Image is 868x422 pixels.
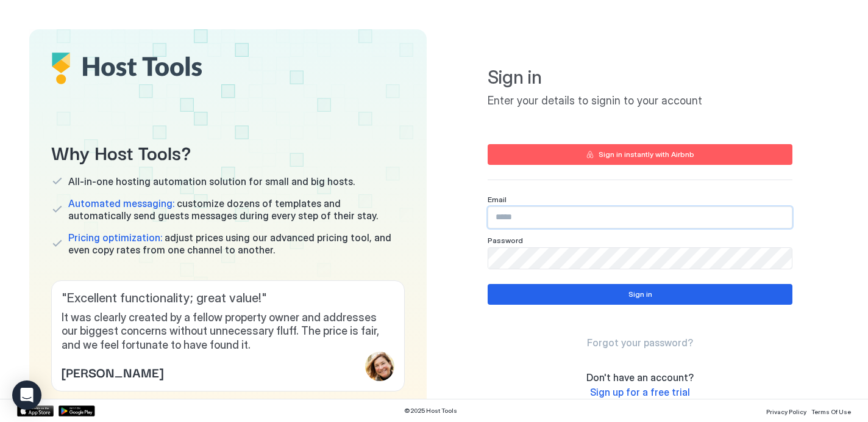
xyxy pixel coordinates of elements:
span: It was clearly created by a fellow property owner and addresses our biggest concerns without unne... [62,311,394,352]
a: App Store [17,406,54,417]
span: Email [488,195,507,204]
span: Terms Of Use [811,408,851,415]
span: " Excellent functionality; great value! " [62,291,394,306]
span: Password [488,236,523,245]
a: Sign up for a free trial [590,386,690,399]
span: Sign in [488,66,792,89]
span: Pricing optimization: [68,231,162,244]
input: Input Field [488,207,792,228]
span: [PERSON_NAME] [62,363,163,381]
input: Input Field [488,248,792,269]
span: customize dozens of templates and automatically send guests messages during every step of their s... [68,197,405,222]
span: adjust prices using our advanced pricing tool, and even copy rates from one channel to another. [68,231,405,256]
span: Automated messaging: [68,197,174,209]
div: Open Intercom Messenger [12,380,41,410]
button: Sign in [488,284,792,305]
div: Sign in instantly with Airbnb [599,149,694,160]
div: profile [365,352,394,381]
a: Terms Of Use [811,404,851,417]
span: Enter your details to signin to your account [488,94,792,108]
a: Privacy Policy [766,404,806,417]
span: © 2025 Host Tools [404,407,457,415]
a: Forgot your password? [587,337,693,349]
button: Sign in instantly with Airbnb [488,144,792,165]
a: Google Play Store [59,406,95,417]
span: Sign up for a free trial [590,386,690,398]
span: Forgot your password? [587,337,693,349]
span: All-in-one hosting automation solution for small and big hosts. [68,175,355,187]
span: Don't have an account? [586,371,694,384]
div: Sign in [628,289,652,300]
span: Privacy Policy [766,408,806,415]
span: Why Host Tools? [51,138,405,166]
